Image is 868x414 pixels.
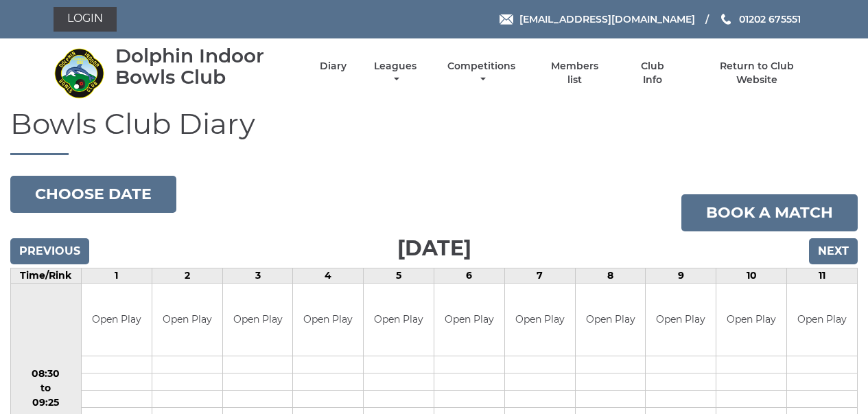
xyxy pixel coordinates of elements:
[434,268,505,284] td: 6
[575,268,646,284] td: 8
[81,268,152,284] td: 1
[716,268,787,284] td: 10
[152,284,222,356] td: Open Play
[500,14,513,25] img: Email
[646,268,716,284] td: 9
[739,13,801,25] span: 01202 675551
[576,284,646,356] td: Open Play
[699,60,814,87] a: Return to Club Website
[716,284,786,356] td: Open Play
[445,60,519,87] a: Competitions
[631,60,675,87] a: Club Info
[10,176,176,213] button: Choose date
[543,60,606,87] a: Members list
[371,60,420,87] a: Leagues
[10,108,858,155] h1: Bowls Club Diary
[10,238,89,264] input: Previous
[152,268,222,284] td: 2
[54,47,105,99] img: Dolphin Indoor Bowls Club
[222,268,293,284] td: 3
[364,284,434,356] td: Open Play
[11,268,82,284] td: Time/Rink
[320,60,347,73] a: Diary
[82,284,152,356] td: Open Play
[364,268,434,284] td: 5
[434,284,504,356] td: Open Play
[681,194,858,231] a: Book a match
[293,284,363,356] td: Open Play
[721,14,731,25] img: Phone us
[505,284,575,356] td: Open Play
[54,7,117,32] a: Login
[223,284,293,356] td: Open Play
[787,284,857,356] td: Open Play
[787,268,858,284] td: 11
[719,12,801,27] a: Phone us 01202 675551
[293,268,364,284] td: 4
[504,268,575,284] td: 7
[646,284,716,356] td: Open Play
[809,238,858,264] input: Next
[519,13,695,25] span: [EMAIL_ADDRESS][DOMAIN_NAME]
[115,45,296,88] div: Dolphin Indoor Bowls Club
[500,12,695,27] a: Email [EMAIL_ADDRESS][DOMAIN_NAME]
